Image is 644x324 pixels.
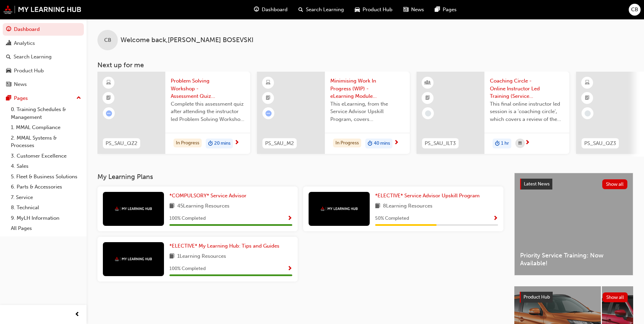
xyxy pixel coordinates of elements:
[585,94,590,103] span: booktick-icon
[417,72,569,154] a: PS_SAU_ILT3Coaching Circle - Online Instructor Led Training (Service Advisor Upskill Program)This...
[249,3,293,17] a: guage-iconDashboard
[169,215,206,222] span: 100 % Completed
[3,65,84,77] a: Product Hub
[262,6,288,14] span: Dashboard
[6,82,11,88] span: news-icon
[330,100,404,123] span: This eLearning, from the Service Advisor Upskill Program, covers understanding the impact of Work...
[169,193,246,199] span: *COMPULSORY* Service Advisor
[306,6,344,14] span: Search Learning
[8,161,84,172] a: 4. Sales
[208,139,213,148] span: duration-icon
[8,104,84,122] a: 0. Training Schedules & Management
[76,94,81,103] span: up-icon
[8,192,84,203] a: 7. Service
[298,5,303,14] span: search-icon
[375,192,482,200] a: *ELECTIVE* Service Advisor Upskill Program
[8,122,84,133] a: 1. MMAL Compliance
[514,173,633,275] a: Latest NewsShow allPriority Service Training: Now Available!
[375,193,480,199] span: *ELECTIVE* Service Advisor Upskill Program
[169,192,249,200] a: *COMPULSORY* Service Advisor
[177,252,226,261] span: 1 Learning Resources
[97,72,250,154] a: PS_SAU_QZ2Problem Solving Workshop - Assessment Quiz (Service Advisor Upskill Program)Complete th...
[3,37,84,50] a: Analytics
[368,139,372,148] span: duration-icon
[177,202,229,211] span: 45 Learning Resources
[104,36,111,44] span: CB
[106,110,112,116] span: learningRecordVerb_ATTEMPT-icon
[8,223,84,234] a: All Pages
[3,5,81,14] img: mmal
[14,53,52,61] div: Search Learning
[257,72,410,154] a: PS_SAU_M2Minimising Work In Progress (WIP) - eLearning Module (Service Advisor Upskill Program)Th...
[3,92,84,105] button: Pages
[265,140,294,147] span: PS_SAU_M2
[403,5,408,14] span: news-icon
[8,133,84,151] a: 2. MMAL Systems & Processes
[631,6,638,14] span: CB
[602,179,628,189] button: Show all
[493,214,498,223] button: Show Progress
[169,202,174,211] span: book-icon
[501,140,509,147] span: 1 hr
[425,94,430,103] span: booktick-icon
[520,292,628,303] a: Product HubShow all
[490,100,564,123] span: This final online instructor led session is a 'coaching circle', which covers a review of the Ser...
[169,265,206,273] span: 100 % Completed
[6,68,11,74] span: car-icon
[349,3,398,17] a: car-iconProduct Hub
[214,140,231,147] span: 20 mins
[6,40,11,47] span: chart-icon
[3,22,84,92] button: DashboardAnalyticsSearch LearningProduct HubNews
[287,265,292,273] button: Show Progress
[14,80,27,88] div: News
[490,77,564,100] span: Coaching Circle - Online Instructor Led Training (Service Advisor Upskill Program)
[495,139,500,148] span: duration-icon
[287,266,292,272] span: Show Progress
[374,140,390,147] span: 40 mins
[425,140,456,147] span: PS_SAU_ILT3
[8,202,84,213] a: 8. Technical
[8,213,84,223] a: 9. MyLH Information
[87,61,644,69] h3: Next up for me
[443,6,457,14] span: Pages
[171,77,245,100] span: Problem Solving Workshop - Assessment Quiz (Service Advisor Upskill Program)
[287,214,292,223] button: Show Progress
[6,54,11,60] span: search-icon
[518,139,522,148] span: calendar-icon
[121,36,254,44] span: Welcome back , [PERSON_NAME] BOSEVSKI
[234,140,239,146] span: next-icon
[8,151,84,161] a: 3. Customer Excellence
[425,78,430,87] span: learningResourceType_INSTRUCTOR_LED-icon
[383,202,433,211] span: 8 Learning Resources
[320,206,358,211] img: mmal
[355,5,360,14] span: car-icon
[8,182,84,192] a: 6. Parts & Accessories
[6,95,11,102] span: pages-icon
[106,140,137,147] span: PS_SAU_QZ2
[293,3,349,17] a: search-iconSearch Learning
[254,5,259,14] span: guage-icon
[3,23,84,36] a: Dashboard
[266,78,271,87] span: learningResourceType_ELEARNING-icon
[8,172,84,182] a: 5. Fleet & Business Solutions
[363,6,392,14] span: Product Hub
[169,252,174,261] span: book-icon
[629,4,641,16] button: CB
[75,310,80,319] span: prev-icon
[435,5,440,14] span: pages-icon
[493,216,498,222] span: Show Progress
[173,139,202,148] div: In Progress
[525,140,530,146] span: next-icon
[375,202,380,211] span: book-icon
[14,67,44,75] div: Product Hub
[115,206,152,211] img: mmal
[265,110,272,116] span: learningRecordVerb_ATTEMPT-icon
[330,77,404,100] span: Minimising Work In Progress (WIP) - eLearning Module (Service Advisor Upskill Program)
[106,78,111,87] span: learningResourceType_ELEARNING-icon
[171,100,245,123] span: Complete this assessment quiz after attending the instructor led Problem Solving Workshop session...
[584,140,616,147] span: PS_SAU_QZ3
[169,242,282,250] a: *ELECTIVE* My Learning Hub: Tips and Guides
[115,257,152,261] img: mmal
